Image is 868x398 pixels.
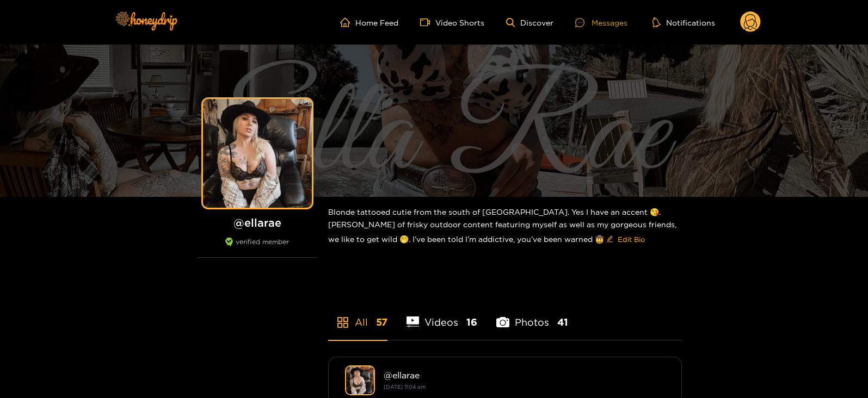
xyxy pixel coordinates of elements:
[384,370,665,380] div: @ ellarae
[420,17,484,27] a: Video Shorts
[340,17,355,27] span: home
[376,315,387,329] span: 57
[496,291,568,340] li: Photos
[340,17,398,27] a: Home Feed
[557,315,568,329] span: 41
[198,216,317,229] h1: @ ellarae
[384,384,426,390] small: [DATE] 11:04 am
[328,197,682,257] div: Blonde tattooed cutie from the south of [GEOGRAPHIC_DATA]. Yes I have an accent 😘. [PERSON_NAME] ...
[575,16,627,29] div: Messages
[198,238,317,258] div: verified member
[345,365,375,395] img: ellarae
[420,17,435,27] span: video-camera
[328,291,387,340] li: All
[466,315,477,329] span: 16
[649,17,718,28] button: Notifications
[604,231,647,248] button: editEdit Bio
[407,291,478,340] li: Videos
[506,18,553,27] a: Discover
[336,316,349,329] span: appstore
[606,235,613,244] span: edit
[618,234,645,245] span: Edit Bio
